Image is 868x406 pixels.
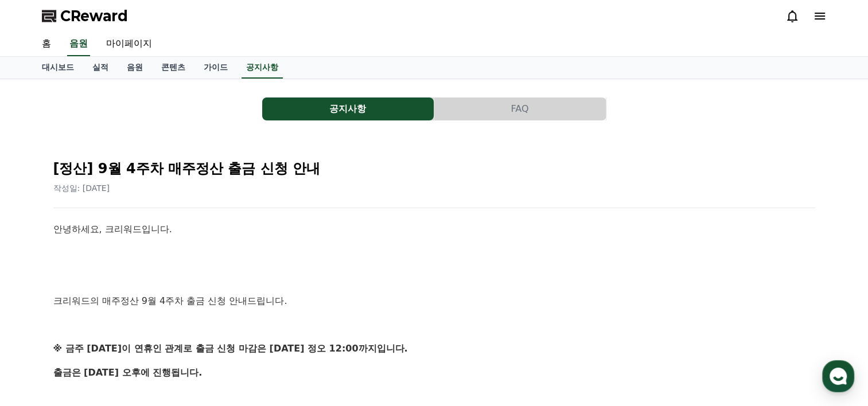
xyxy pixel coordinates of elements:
[42,7,128,25] a: CReward
[53,184,110,193] span: 작성일: [DATE]
[53,222,815,237] p: 안녕하세요, 크리워드입니다.
[53,294,815,309] p: 크리워드의 매주정산 9월 4주차 출금 신청 안내드립니다.
[36,328,43,337] span: 홈
[194,57,237,79] a: 가이드
[97,32,161,56] a: 마이페이지
[33,57,83,79] a: 대시보드
[76,311,148,339] a: 대화
[177,328,191,337] span: 설정
[242,57,283,79] a: 공지사항
[53,367,203,378] strong: 출금은 [DATE] 오후에 진행됩니다.
[53,343,408,354] strong: ※ 금주 [DATE]이 연휴인 관계로 출금 신청 마감은 [DATE] 정오 12:00까지입니다.
[105,329,119,338] span: 대화
[152,57,194,79] a: 콘텐츠
[262,97,434,120] button: 공지사항
[53,159,815,178] h2: [정산] 9월 4주차 매주정산 출금 신청 안내
[148,311,220,339] a: 설정
[262,97,434,120] a: 공지사항
[67,32,90,56] a: 음원
[33,32,60,56] a: 홈
[60,7,128,25] span: CReward
[83,57,118,79] a: 실적
[434,97,606,120] a: FAQ
[434,97,606,120] button: FAQ
[118,57,152,79] a: 음원
[3,311,76,339] a: 홈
